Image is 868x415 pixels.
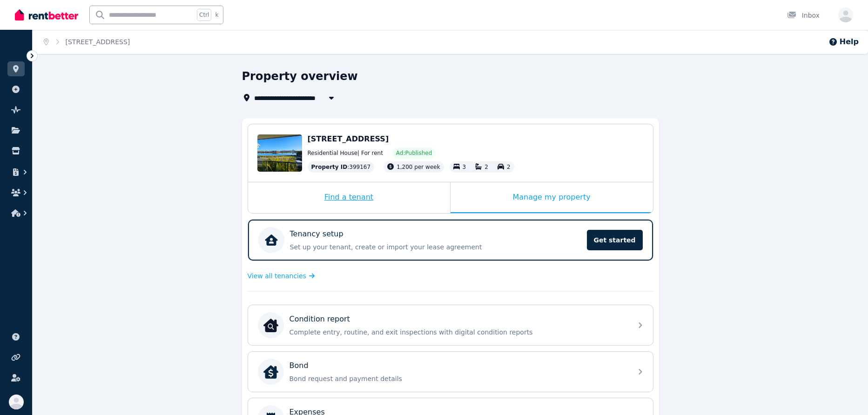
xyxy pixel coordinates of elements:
button: Help [828,36,859,47]
span: Ad: Published [396,149,432,157]
p: Set up your tenant, create or import your lease agreement [290,242,581,252]
a: BondBondBond request and payment details [248,352,653,392]
span: 1,200 per week [397,164,440,170]
span: Get started [587,230,643,250]
div: : 399167 [308,161,375,173]
span: Ctrl [197,9,211,21]
a: Tenancy setupSet up your tenant, create or import your lease agreementGet started [248,220,653,261]
div: Manage my property [451,182,653,213]
p: Complete entry, routine, and exit inspections with digital condition reports [289,328,626,337]
nav: Breadcrumb [33,30,141,54]
span: 3 [463,164,466,170]
span: View all tenancies [248,271,306,281]
span: k [215,11,218,19]
a: [STREET_ADDRESS] [66,38,130,46]
img: RentBetter [15,8,78,22]
span: [STREET_ADDRESS] [308,134,389,143]
span: Property ID [311,163,348,171]
span: 2 [507,164,511,170]
p: Bond [289,360,309,371]
img: Bond [263,364,278,379]
a: View all tenancies [248,271,315,281]
p: Tenancy setup [290,228,343,240]
span: 2 [484,164,488,170]
div: Find a tenant [248,182,450,213]
span: Residential House | For rent [308,149,383,157]
h1: Property overview [242,69,358,84]
img: Condition report [263,318,278,333]
div: Inbox [787,11,820,20]
p: Bond request and payment details [289,374,626,383]
p: Condition report [289,314,350,325]
a: Condition reportCondition reportComplete entry, routine, and exit inspections with digital condit... [248,305,653,345]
